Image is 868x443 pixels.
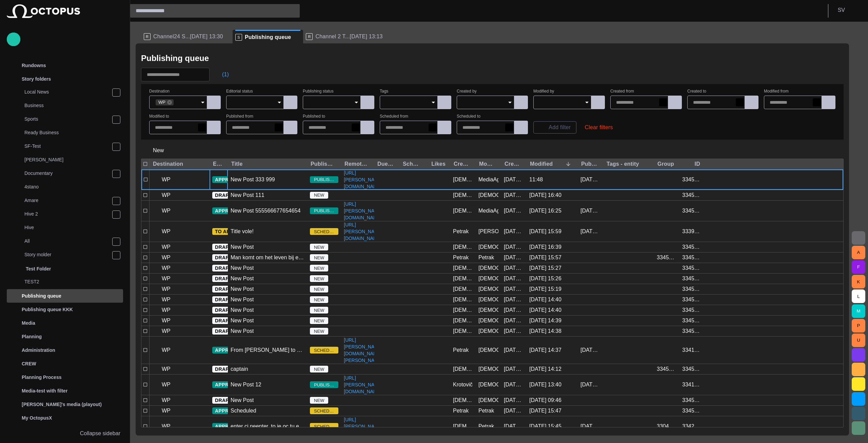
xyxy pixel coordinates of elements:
[153,33,223,40] span: Channel24 S...[DATE] 13:30
[212,176,256,183] button: APPROVED
[7,384,123,398] div: Media-test with filter
[156,99,168,106] span: WP
[687,89,706,94] label: Created to
[212,265,245,271] button: DRAFT
[682,327,702,335] div: 3345991627
[682,285,702,293] div: 3345991632
[231,264,254,272] div: New Post
[582,98,592,107] button: Open
[198,98,208,107] button: Open
[341,416,386,437] a: [URL][PERSON_NAME][DOMAIN_NAME]
[453,285,473,293] div: Vedra
[478,346,498,354] div: Vedra
[504,407,524,415] div: 30/09 15:46
[682,423,702,430] div: 3342840603
[231,275,254,282] div: New Post
[22,387,67,394] p: Media-test with filter
[657,365,677,373] div: 3345991503
[231,207,300,215] div: New Post 555566677654654
[580,228,600,235] div: 09/09 16:04
[141,144,176,157] button: New
[310,297,328,303] span: NEW
[212,366,245,372] button: DRAFT
[310,255,328,261] span: NEW
[11,181,123,194] div: 4stano
[11,113,123,126] div: Sports
[212,328,245,335] button: DRAFT
[11,276,123,289] div: TEST2
[504,243,524,251] div: 01/10 15:27
[24,238,112,244] p: All
[682,192,702,199] div: 3345991637
[453,275,473,282] div: Vedra
[453,296,473,303] div: Vedra
[7,398,123,411] div: [PERSON_NAME]'s media (playout)
[607,161,639,167] div: Tags - entity
[11,248,123,262] div: Story molder
[231,327,254,335] div: New Post
[7,59,123,427] ul: main menu
[478,243,498,251] div: Vedra
[162,243,171,251] p: WP
[478,327,498,335] div: Vedra
[231,423,304,430] div: enter ci neenter, to je oc tu enter 2
[24,88,112,95] p: Local News
[529,407,561,415] div: 30/09 15:47
[162,227,171,236] p: WP
[852,260,865,274] button: F
[22,306,73,313] p: Publishing queue KKK
[529,306,561,314] div: 01/10 14:40
[453,228,469,235] div: Petrak
[504,264,524,272] div: 01/10 15:27
[80,429,120,438] p: Collapse sidebar
[657,161,674,167] div: Group
[341,169,386,190] a: [URL][PERSON_NAME][DOMAIN_NAME]
[231,254,304,261] div: Man komt om het leven bij ernstig ongeluk Larserweg
[529,228,561,235] div: 02/10 15:59
[852,275,865,288] button: K
[310,318,328,324] span: NEW
[306,33,313,40] p: R
[579,121,618,134] button: Clear filters
[478,176,498,183] div: MediaAgent
[682,397,702,404] div: 3345800104
[310,397,328,404] span: NEW
[310,423,338,430] span: SCHEDULED
[377,161,394,167] div: Due date
[852,304,865,318] button: M
[212,317,245,324] button: DRAFT
[310,347,338,354] span: SCHEDULED
[479,161,496,167] div: Modified by
[162,191,171,199] p: WP
[212,244,245,250] button: DRAFT
[231,161,243,167] div: Title
[529,327,561,335] div: 01/10 14:38
[162,176,171,184] p: WP
[212,407,256,414] button: APPROVED
[478,407,494,415] div: Petrak
[352,98,361,107] button: Open
[657,423,677,430] div: 3304033902
[504,176,524,183] div: 01/10 16:54
[505,98,515,107] button: Open
[529,381,561,388] div: 01/10 13:40
[453,407,469,415] div: Petrak
[529,397,561,404] div: 01/10 09:46
[310,307,328,314] span: NEW
[504,365,524,373] div: 01/10 14:12
[504,192,524,199] div: 01/10 16:40
[22,374,61,381] p: Planning Process
[7,427,123,440] button: Collapse sidebar
[162,296,171,304] p: WP
[380,89,388,94] label: Tags
[24,116,112,122] p: Sports
[231,317,254,324] div: New Post
[245,34,291,41] span: Publishing queue
[226,114,253,119] label: Published from
[212,381,256,388] button: APPROVED
[610,89,634,94] label: Created from
[453,397,473,404] div: Vedra
[24,210,112,217] p: Hive 2
[212,347,256,354] button: APPROVED
[529,346,561,354] div: 01/10 14:37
